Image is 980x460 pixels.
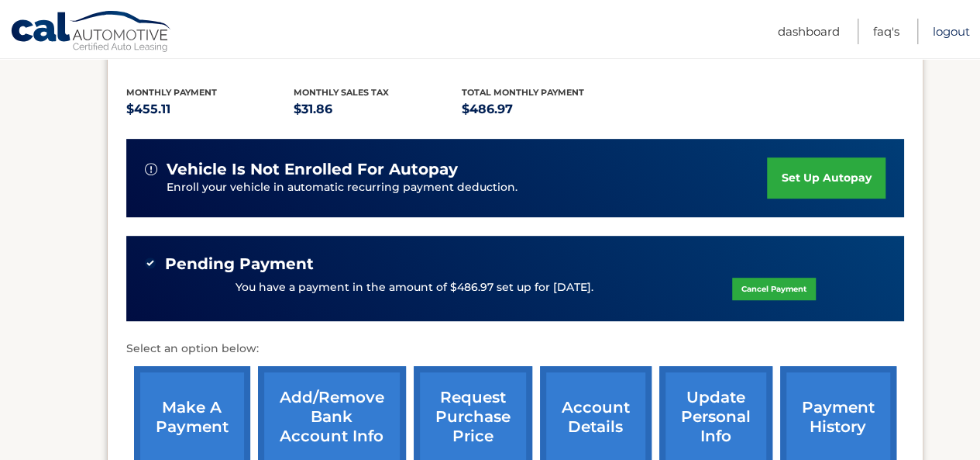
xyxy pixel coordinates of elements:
[732,278,816,300] a: Cancel Payment
[462,87,584,98] span: Total Monthly Payment
[126,99,294,120] p: $455.11
[10,10,173,55] a: Cal Automotive
[145,163,157,175] img: alert-white.svg
[462,99,630,120] p: $486.97
[933,19,970,44] a: Logout
[167,160,458,179] span: vehicle is not enrolled for autopay
[145,258,156,268] img: check-green.svg
[294,99,462,120] p: $31.86
[167,179,768,196] p: Enroll your vehicle in automatic recurring payment deduction.
[294,87,389,98] span: Monthly sales Tax
[767,157,885,199] a: set up autopay
[236,279,593,296] p: You have a payment in the amount of $486.97 set up for [DATE].
[873,19,899,44] a: FAQ's
[126,340,904,358] p: Select an option below:
[165,254,314,274] span: Pending Payment
[126,87,217,98] span: Monthly Payment
[778,19,840,44] a: Dashboard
